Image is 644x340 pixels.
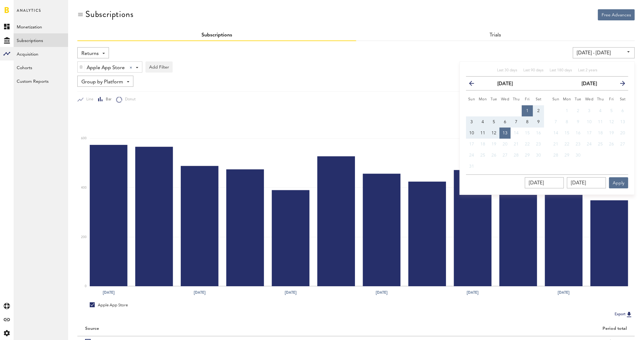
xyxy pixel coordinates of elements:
[564,153,569,157] span: 29
[201,33,232,38] a: Subscriptions
[501,98,509,101] small: Wednesday
[584,139,595,150] button: 24
[584,128,595,139] button: 17
[488,139,499,150] button: 19
[561,150,573,161] button: 29
[469,153,474,157] span: 24
[499,116,511,128] button: 6
[467,290,479,296] text: [DATE]
[606,116,617,128] button: 12
[466,139,477,150] button: 17
[576,142,581,146] span: 23
[469,142,474,146] span: 17
[511,150,522,161] button: 28
[85,326,99,331] div: Source
[511,139,522,150] button: 21
[577,120,579,124] span: 9
[14,74,68,88] a: Custom Reports
[598,9,635,20] button: Free Advances
[466,150,477,161] button: 24
[584,105,595,116] button: 3
[617,116,628,128] button: 13
[573,150,584,161] button: 30
[469,131,474,135] span: 10
[469,164,474,169] span: 31
[85,9,133,19] div: Subscriptions
[285,290,296,296] text: [DATE]
[515,120,517,124] span: 7
[87,63,125,73] span: Apple App Store
[555,120,557,124] span: 7
[511,116,522,128] button: 7
[581,82,597,86] strong: [DATE]
[194,290,205,296] text: [DATE]
[477,150,488,161] button: 25
[491,153,496,157] span: 26
[620,142,625,146] span: 27
[90,302,128,308] div: Apple App Store
[522,105,533,116] button: 1
[598,131,603,135] span: 18
[376,290,388,296] text: [DATE]
[466,161,477,172] button: 31
[617,105,628,116] button: 6
[564,142,569,146] span: 22
[552,98,560,101] small: Sunday
[14,47,68,61] a: Acquisition
[491,98,497,101] small: Tuesday
[491,131,496,135] span: 12
[81,236,87,239] text: 200
[587,131,592,135] span: 17
[620,120,625,124] span: 13
[525,177,564,188] input: __/__/____
[599,109,602,113] span: 4
[561,116,573,128] button: 8
[613,310,635,318] button: Export
[145,61,173,73] button: Add Filter
[588,109,590,113] span: 3
[575,98,581,101] small: Tuesday
[103,290,115,296] text: [DATE]
[499,139,511,150] button: 20
[514,142,519,146] span: 21
[499,150,511,161] button: 27
[503,131,508,135] span: 13
[525,98,530,101] small: Friday
[488,128,499,139] button: 12
[477,128,488,139] button: 11
[606,105,617,116] button: 5
[14,20,68,33] a: Monetization
[525,142,530,146] span: 22
[477,139,488,150] button: 18
[493,120,495,124] span: 5
[480,142,485,146] span: 18
[567,177,606,188] input: __/__/____
[81,77,123,87] span: Group by Platform
[595,105,606,116] button: 4
[130,66,132,69] div: Clear
[526,120,529,124] span: 8
[561,139,573,150] button: 22
[598,120,603,124] span: 11
[536,153,541,157] span: 30
[584,116,595,128] button: 10
[488,150,499,161] button: 26
[533,116,544,128] button: 9
[617,139,628,150] button: 27
[550,116,561,128] button: 7
[561,105,573,116] button: 1
[522,139,533,150] button: 22
[12,4,35,10] span: Support
[522,116,533,128] button: 8
[511,128,522,139] button: 14
[477,116,488,128] button: 4
[609,177,628,188] button: Apply
[533,139,544,150] button: 23
[620,131,625,135] span: 20
[553,153,558,157] span: 28
[525,153,530,157] span: 29
[550,69,572,72] span: Last 180 days
[84,97,93,102] span: Line
[466,116,477,128] button: 3
[480,153,485,157] span: 25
